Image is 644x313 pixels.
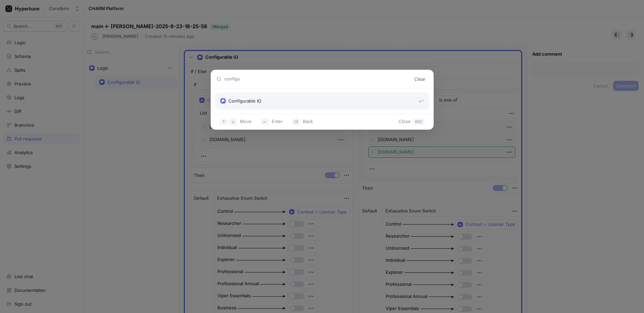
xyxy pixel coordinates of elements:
input: Type a command or search… [224,76,412,82]
p: Enter [272,118,283,125]
span: Clear [414,77,425,81]
p: Back [303,118,313,125]
p: Move [240,118,252,125]
div: Suggestions [211,88,433,114]
div: Configurable IO [220,98,419,105]
p: ESC [415,120,423,124]
button: Clear [412,74,428,84]
p: Close [398,118,411,125]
